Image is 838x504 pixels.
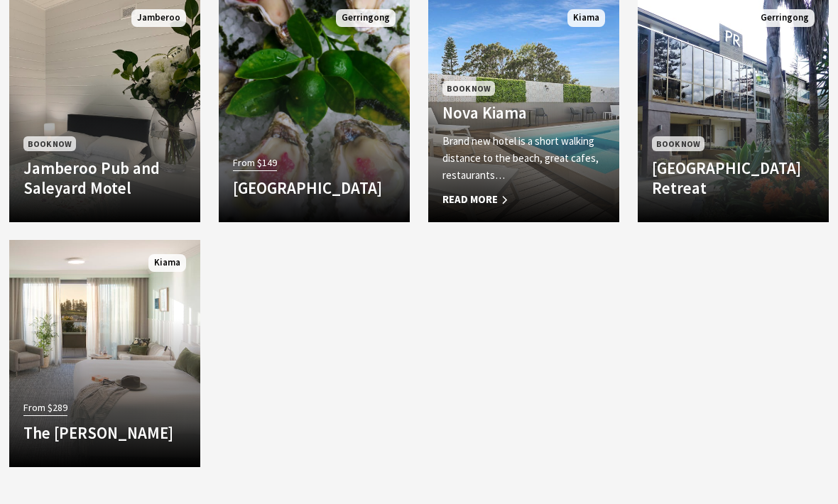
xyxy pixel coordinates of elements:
span: From $149 [233,155,277,171]
span: Kiama [148,254,186,272]
span: Book Now [652,136,704,151]
h4: Nova Kiama [442,103,605,123]
span: Read More [442,191,605,208]
h4: [GEOGRAPHIC_DATA] Retreat [652,158,815,197]
p: Brand new hotel is a short walking distance to the beach, great cafes, restaurants… [442,133,605,184]
h4: Jamberoo Pub and Saleyard Motel [23,158,186,197]
h4: [GEOGRAPHIC_DATA] [233,178,396,198]
span: Jamberoo [131,9,186,27]
span: Kiama [567,9,605,27]
span: From $289 [23,400,67,416]
span: Book Now [23,136,76,151]
h4: The [PERSON_NAME] [23,423,186,443]
span: Gerringong [336,9,396,27]
span: Book Now [442,81,495,96]
a: From $289 The [PERSON_NAME] Kiama [9,240,200,467]
span: Gerringong [755,9,815,27]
